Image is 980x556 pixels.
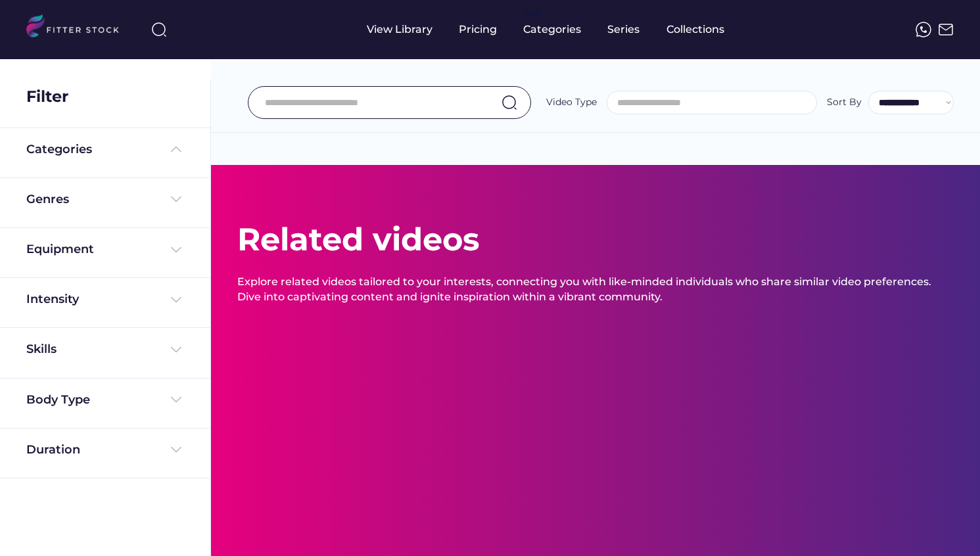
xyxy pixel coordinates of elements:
div: Video Type [546,96,597,109]
div: Sort By [827,96,862,109]
div: Skills [26,341,59,358]
img: Frame%2051.svg [938,22,954,37]
div: Duration [26,442,80,458]
img: LOGO.svg [26,14,130,41]
div: Categories [26,141,92,158]
div: Equipment [26,241,94,258]
div: Body Type [26,392,90,408]
img: Frame%20%285%29.svg [168,141,184,157]
div: Collections [666,22,724,37]
div: Related videos [237,218,479,262]
img: meteor-icons_whatsapp%20%281%29.svg [916,22,931,37]
div: Series [607,22,640,37]
img: search-normal.svg [502,95,517,110]
div: Explore related videos tailored to your interests, connecting you with like-minded individuals wh... [237,275,954,304]
div: Categories [523,22,581,37]
img: Frame%20%284%29.svg [168,342,184,358]
img: Frame%20%284%29.svg [168,392,184,407]
img: Frame%20%284%29.svg [168,242,184,258]
div: fvck [523,7,540,20]
img: Frame%20%284%29.svg [168,292,184,308]
img: Frame%20%284%29.svg [168,191,184,207]
img: Frame%20%284%29.svg [168,442,184,457]
div: Pricing [459,22,497,37]
div: Filter [26,85,68,108]
div: Intensity [26,291,79,308]
div: View Library [367,22,432,37]
div: Genres [26,191,69,208]
img: search-normal%203.svg [151,22,167,37]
